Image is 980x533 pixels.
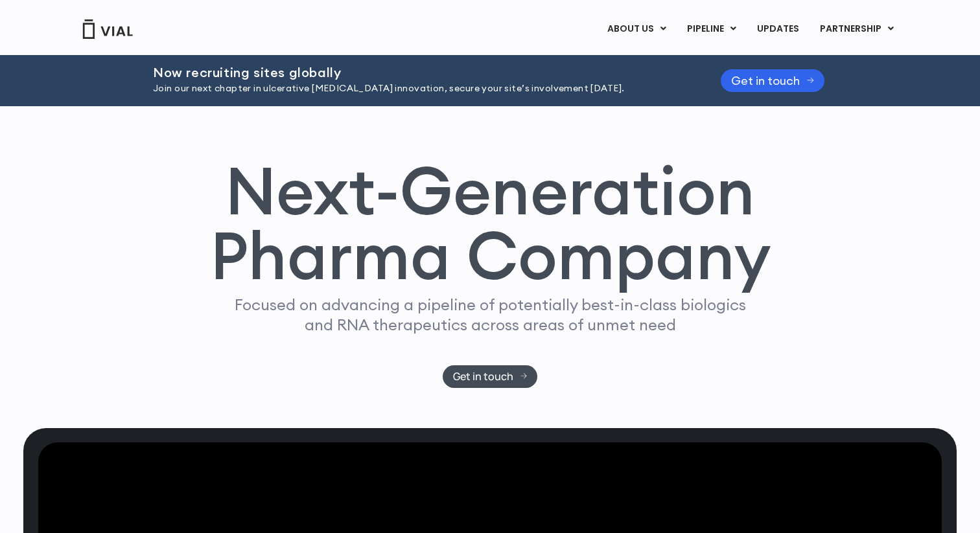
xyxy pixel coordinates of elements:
a: PARTNERSHIPMenu Toggle [810,18,904,40]
p: Focused on advancing a pipeline of potentially best-in-class biologics and RNA therapeutics acros... [229,295,751,335]
a: UPDATES [747,18,809,40]
img: Vial Logo [82,19,134,39]
a: Get in touch [721,69,824,92]
p: Join our next chapter in ulcerative [MEDICAL_DATA] innovation, secure your site’s involvement [DA... [153,82,688,96]
span: Get in touch [453,372,513,381]
h2: Now recruiting sites globally [153,65,688,80]
a: ABOUT USMenu Toggle [597,18,676,40]
a: Get in touch [443,365,538,388]
a: PIPELINEMenu Toggle [677,18,746,40]
h1: Next-Generation Pharma Company [209,158,771,289]
span: Get in touch [731,76,800,85]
